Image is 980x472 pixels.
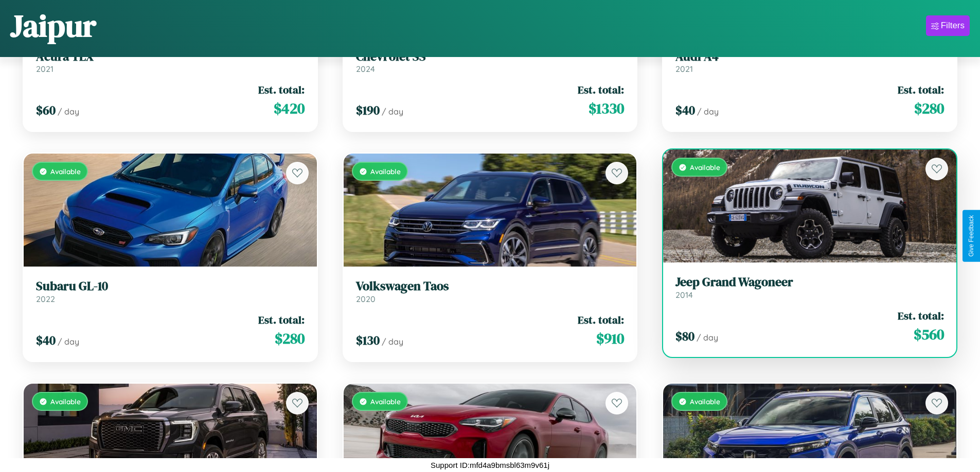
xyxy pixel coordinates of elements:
p: Support ID: mfd4a9bmsbl63m9v61j [431,458,549,472]
h1: Jaipur [10,5,96,47]
span: Est. total: [258,312,305,327]
span: Est. total: [578,82,624,97]
h3: Subaru GL-10 [36,279,305,294]
span: $ 280 [914,98,944,119]
span: Available [50,397,81,406]
a: Acura TLX2021 [36,49,305,74]
span: 2022 [36,294,55,304]
a: Audi A42021 [675,49,944,74]
span: Est. total: [258,82,305,97]
span: / day [382,106,403,117]
span: Est. total: [898,82,944,97]
span: $ 80 [675,328,694,345]
span: 2024 [356,64,375,74]
span: $ 130 [356,332,380,349]
a: Subaru GL-102022 [36,279,305,304]
span: / day [382,336,403,347]
span: / day [697,332,718,343]
span: Est. total: [898,308,944,323]
span: $ 40 [675,102,695,119]
div: Filters [941,21,965,31]
span: $ 910 [596,328,624,349]
span: Available [370,167,401,176]
h3: Jeep Grand Wagoneer [675,275,944,290]
span: $ 560 [914,324,944,345]
span: $ 280 [275,328,305,349]
span: Available [690,397,720,406]
span: $ 1330 [589,98,624,119]
span: Available [50,167,81,176]
span: $ 40 [36,332,56,349]
span: / day [697,106,719,117]
span: 2021 [36,64,54,74]
a: Jeep Grand Wagoneer2014 [675,275,944,300]
h3: Volkswagen Taos [356,279,625,294]
span: 2014 [675,290,693,300]
span: $ 60 [36,102,56,119]
div: Give Feedback [968,215,975,257]
span: / day [58,106,79,117]
span: Available [690,163,720,172]
button: Filters [926,15,970,36]
span: $ 190 [356,102,380,119]
span: $ 420 [274,98,305,119]
a: Volkswagen Taos2020 [356,279,625,304]
span: / day [58,336,79,347]
span: 2020 [356,294,376,304]
span: 2021 [675,64,693,74]
span: Available [370,397,401,406]
span: Est. total: [578,312,624,327]
a: Chevrolet SS2024 [356,49,625,74]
